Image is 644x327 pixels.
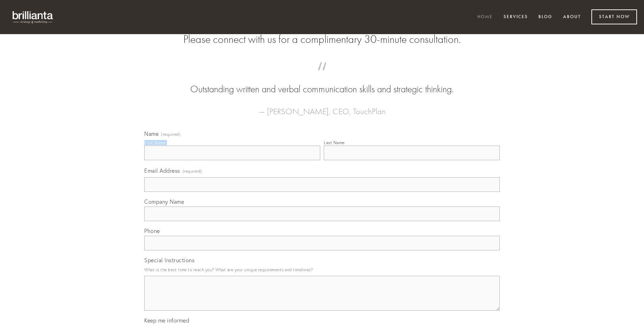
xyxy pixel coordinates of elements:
[591,9,637,24] a: Start Now
[155,69,489,83] span: “
[499,11,532,23] a: Services
[324,140,345,145] div: Last Name
[161,132,181,137] span: (required)
[7,7,59,27] img: brillianta - research, strategy, marketing
[144,198,184,205] span: Company Name
[183,166,202,176] span: (required)
[155,96,489,118] figcaption: — [PERSON_NAME], CEO, TouchPlan
[155,69,489,96] blockquote: Outstanding written and verbal communication skills and strategic thinking.
[144,140,166,145] div: First Name
[144,167,180,174] span: Email Address
[144,130,159,137] span: Name
[559,11,585,23] a: About
[473,11,497,23] a: Home
[144,265,500,274] p: What is the best time to reach you? What are your unique requirements and timelines?
[144,257,194,264] span: Special Instructions
[144,33,500,46] h2: Please connect with us for a complimentary 30-minute consultation.
[534,11,557,23] a: Blog
[144,317,189,324] span: Keep me informed
[144,227,160,234] span: Phone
